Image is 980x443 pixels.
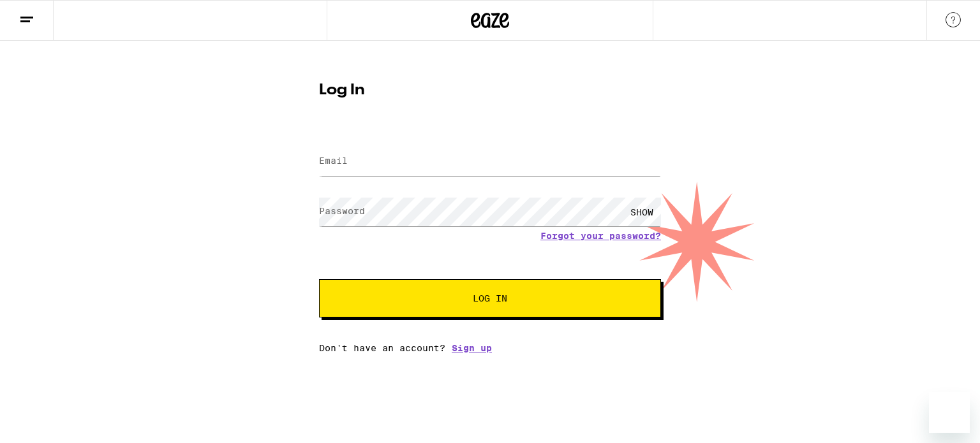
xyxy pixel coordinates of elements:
[319,206,365,216] label: Password
[929,392,970,433] iframe: Button to launch messaging window
[452,343,492,353] a: Sign up
[623,198,661,226] div: SHOW
[319,343,661,353] div: Don't have an account?
[540,231,661,241] a: Forgot your password?
[319,279,661,317] button: Log In
[319,147,661,176] input: Email
[319,83,661,98] h1: Log In
[473,294,507,303] span: Log In
[319,156,348,166] label: Email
